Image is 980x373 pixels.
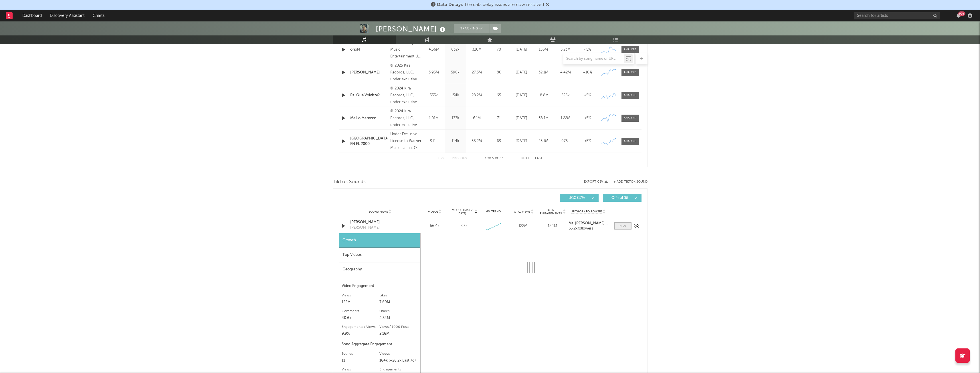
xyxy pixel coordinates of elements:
div: <5% [578,93,597,98]
div: Views / 1000 Posts [379,324,417,330]
div: 38.1M [534,115,553,121]
div: 8.5k [460,223,468,229]
div: Video Engagement [342,283,417,290]
div: [PERSON_NAME] [350,225,380,231]
div: 533k [425,93,443,98]
a: Discovery Assistant [46,10,89,21]
div: 1.22M [556,115,575,121]
div: 25.1M [534,138,553,144]
span: TikTok Sounds [333,179,366,185]
span: Total Engagements [539,208,562,215]
a: Charts [89,10,108,21]
div: Sounds [342,350,380,357]
span: Sound Name [369,210,388,214]
div: Shares [379,308,417,315]
div: 2.16M [379,330,417,337]
button: + Add TikTok Sound [613,180,648,183]
div: (P) 2025 Sony Music Entertainment US Latin LLC [390,39,421,60]
div: Views [342,292,380,299]
input: Search for artists [854,12,940,19]
span: : The data delay issues are now resolved [437,3,544,7]
a: Ms. [PERSON_NAME] & JQuiles [569,222,608,226]
div: Top Videos [339,248,420,262]
div: © 2024 Kira Records, LLC, under exclusive license to Warner Music Latina Inc. [390,85,421,106]
a: Me Lo Merezco [350,115,388,121]
div: 632k [446,47,465,53]
span: Data Delays [437,3,463,7]
span: Dismiss [546,3,549,7]
div: [DATE] [512,115,531,121]
div: 114k [446,138,465,144]
div: 7.69M [379,299,417,306]
div: 122M [510,223,536,229]
button: Last [535,157,543,160]
button: Tracking [454,24,490,33]
span: Official ( 6 ) [607,196,633,200]
div: © 2025 Kira Records, LLC, under exclusive license to Warner Music Latina Inc. [390,62,421,83]
span: UGC ( 179 ) [564,196,590,200]
button: UGC(179) [560,194,599,202]
button: + Add TikTok Sound [608,180,648,183]
div: Engagements / Views [342,324,380,330]
button: First [438,157,446,160]
a: orióN [350,47,388,53]
div: 18.8M [534,93,553,98]
div: [DATE] [512,70,531,75]
div: 975k [556,138,575,144]
div: 64M [468,115,486,121]
span: Total Views [512,210,530,214]
div: Videos [379,350,417,357]
span: Videos [428,210,438,214]
div: 5.23M [556,47,575,53]
div: 526k [556,93,575,98]
div: Engagements [379,366,417,373]
div: 71 [489,115,509,121]
div: 4.42M [556,70,575,75]
button: Next [521,157,529,160]
span: of [495,157,498,160]
div: [PERSON_NAME] [376,24,447,34]
a: Pa’ Qué Volviste? [350,93,388,98]
a: Dashboard [18,10,46,21]
div: Likes [379,292,417,299]
div: 9.9% [342,330,380,337]
input: Search by song name or URL [563,57,624,61]
div: 164k (+26.2k Last 7d) [379,357,417,364]
div: [DATE] [512,138,531,144]
div: 28.2M [468,93,486,98]
span: to [488,157,491,160]
div: 156M [534,47,553,53]
div: 590k [446,70,465,75]
div: 63.2k followers [569,227,608,231]
div: 69 [489,138,509,144]
div: © 2024 Kira Records, LLC, under exclusive license to Warner Music Latina Inc. [390,108,421,129]
div: 12.1M [539,223,566,229]
div: ~ 10 % [578,70,597,75]
div: 4.36M [425,47,443,53]
div: Views [342,366,380,373]
div: 56.4k [421,223,448,229]
span: Author / Followers [571,210,602,214]
button: Export CSV [584,180,608,183]
div: 911k [425,138,443,144]
div: 65 [489,93,509,98]
div: 6M Trend [480,210,507,214]
div: 320M [468,47,486,53]
div: Comments [342,308,380,315]
div: Growth [339,233,420,248]
button: 99+ [957,13,961,18]
button: Previous [452,157,467,160]
div: 11 [342,357,380,364]
div: 32.1M [534,70,553,75]
div: 58.2M [468,138,486,144]
div: Under Exclusive License to Warner Music Latina, © 2023 Kira Records, LLC [390,131,421,151]
div: 122M [342,299,380,306]
div: <5% [578,115,597,121]
div: [PERSON_NAME] [350,70,388,75]
a: [PERSON_NAME] [350,220,410,225]
button: Official(6) [603,194,642,202]
span: Videos (last 7 days) [451,208,474,215]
